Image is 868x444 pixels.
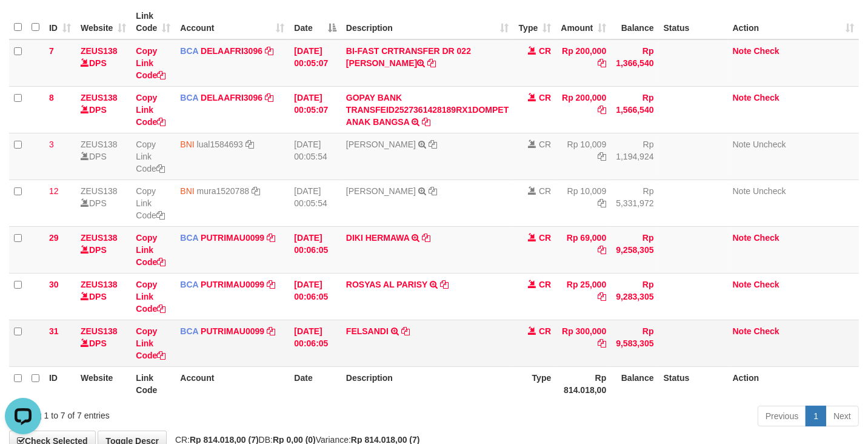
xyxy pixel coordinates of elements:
span: 12 [49,186,59,196]
a: Check [754,46,780,56]
a: Copy FELSANDI to clipboard [401,326,410,336]
td: [DATE] 00:05:07 [289,39,341,87]
td: Rp 9,258,305 [611,226,658,273]
th: ID [44,366,76,401]
td: DPS [76,320,131,366]
th: Status [659,5,728,39]
td: Rp 25,000 [556,273,611,320]
a: Uncheck [753,186,786,196]
a: Copy Rp 200,000 to clipboard [598,105,606,115]
span: CR [539,326,551,336]
th: Balance [611,5,658,39]
span: CR [539,233,551,243]
td: Rp 69,000 [556,226,611,273]
span: 30 [49,280,59,289]
span: CR [539,280,551,289]
a: Note [733,280,752,289]
th: Description: activate to sort column ascending [341,5,513,39]
a: ZEUS138 [81,280,118,289]
a: Copy DIKI HERMAWA to clipboard [422,233,430,243]
a: Copy Link Code [136,93,165,127]
th: Rp 814.018,00 [556,366,611,401]
th: ID: activate to sort column ascending [44,5,76,39]
th: Action: activate to sort column ascending [728,5,859,39]
span: BCA [180,46,198,56]
span: CR [539,186,551,196]
a: Copy mura1520788 to clipboard [252,186,260,196]
th: Type: activate to sort column ascending [513,5,556,39]
a: PUTRIMAU0099 [201,280,264,289]
a: [PERSON_NAME] [346,186,416,196]
span: BCA [180,280,198,289]
td: Rp 10,009 [556,180,611,226]
span: 31 [49,326,59,336]
a: Next [826,406,859,426]
span: CR [539,140,551,149]
a: PUTRIMAU0099 [201,233,264,243]
a: ZEUS138 [81,233,118,243]
a: ZEUS138 [81,93,118,103]
td: Rp 200,000 [556,86,611,133]
td: Rp 300,000 [556,320,611,366]
a: [PERSON_NAME] [346,140,416,149]
span: BNI [180,186,194,196]
td: Rp 5,331,972 [611,180,658,226]
th: Link Code: activate to sort column ascending [131,5,175,39]
a: FELSANDI [346,326,389,336]
th: Balance [611,366,658,401]
td: DPS [76,273,131,320]
th: Type [513,366,556,401]
span: BCA [180,326,198,336]
a: Copy Rp 300,000 to clipboard [598,338,606,348]
a: lual1584693 [197,140,243,149]
a: Note [733,140,751,149]
td: Rp 1,194,924 [611,133,658,180]
a: Copy ABDUL ROHIM to clipboard [429,186,437,196]
a: mura1520788 [197,186,249,196]
a: Check [754,326,780,336]
a: Copy Rp 25,000 to clipboard [598,292,606,301]
a: Note [733,46,752,56]
a: ZEUS138 [81,46,118,56]
td: Rp 10,009 [556,133,611,180]
a: Copy Rp 10,009 to clipboard [598,152,606,161]
a: Note [733,93,752,103]
a: 1 [806,406,826,426]
span: BCA [180,93,198,103]
a: Copy Link Code [136,140,164,173]
td: BI-FAST CRTRANSFER DR 022 [PERSON_NAME] [341,39,513,87]
a: Copy Rp 10,009 to clipboard [598,198,606,208]
a: Copy DELAAFRI3096 to clipboard [265,46,273,56]
td: Rp 9,283,305 [611,273,658,320]
a: Copy PUTRIMAU0099 to clipboard [267,233,275,243]
th: Account: activate to sort column ascending [175,5,289,39]
a: Previous [758,406,806,426]
th: Link Code [131,366,175,401]
a: Copy Rp 200,000 to clipboard [598,58,606,68]
a: Check [754,233,780,243]
a: Check [754,280,780,289]
a: Note [733,186,751,196]
td: Rp 9,583,305 [611,320,658,366]
a: Copy Link Code [136,280,165,314]
span: 29 [49,233,59,243]
a: ZEUS138 [81,186,118,196]
td: DPS [76,133,131,180]
td: DPS [76,226,131,273]
a: Copy Link Code [136,186,164,220]
td: Rp 200,000 [556,39,611,87]
span: CR [539,93,551,103]
a: ZEUS138 [81,326,118,336]
th: Action [728,366,859,401]
td: DPS [76,39,131,87]
td: [DATE] 00:06:05 [289,226,341,273]
th: Amount: activate to sort column ascending [556,5,611,39]
button: Open LiveChat chat widget [5,5,41,41]
th: Date: activate to sort column descending [289,5,341,39]
th: Account [175,366,289,401]
th: Description [341,366,513,401]
a: Note [733,233,752,243]
a: Copy Link Code [136,326,165,360]
span: BNI [180,140,194,149]
a: Uncheck [753,140,786,149]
